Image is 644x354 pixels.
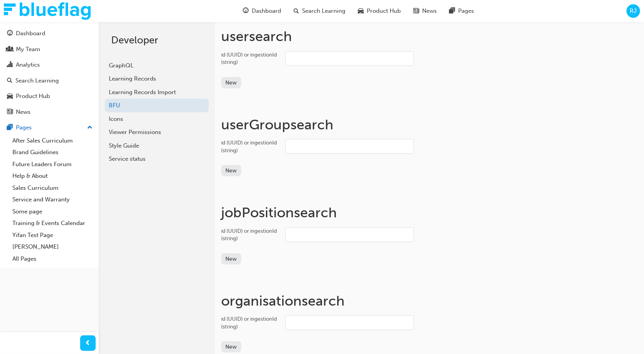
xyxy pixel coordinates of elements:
span: Dashboard [252,7,282,15]
div: Style Guide [109,141,205,150]
span: search-icon [7,77,12,84]
span: guage-icon [7,30,13,37]
button: RJ [627,4,640,18]
button: DashboardMy TeamAnalyticsSearch LearningProduct HubNews [3,25,96,120]
span: search-icon [294,6,299,16]
a: guage-iconDashboard [237,3,288,19]
a: Sales Curriculum [9,182,96,194]
a: Viewer Permissions [105,125,209,139]
a: BFU [105,99,209,112]
a: Product Hub [3,89,96,103]
input: id (UUID) or ingestionId (string) [285,51,414,66]
a: Brand Guidelines [9,146,96,158]
h1: organisation search [221,292,638,309]
button: Pages [3,120,96,135]
div: id (UUID) or ingestionId (string) [221,139,279,154]
span: Product Hub [367,7,401,15]
div: id (UUID) or ingestionId (string) [221,51,279,66]
div: Analytics [16,60,40,69]
span: up-icon [87,123,93,133]
span: RJ [630,7,637,15]
div: Pages [16,123,32,132]
h1: userGroup search [221,116,638,133]
div: Search Learning [15,76,59,85]
a: My Team [3,42,96,57]
a: Icons [105,112,209,126]
h1: user search [221,28,638,45]
div: Viewer Permissions [109,128,205,137]
div: News [16,108,31,117]
a: GraphQL [105,59,209,72]
input: id (UUID) or ingestionId (string) [285,227,414,242]
input: id (UUID) or ingestionId (string) [285,315,414,330]
button: New [221,253,241,265]
span: news-icon [414,6,419,16]
div: Product Hub [16,92,50,101]
button: New [221,77,241,88]
div: Service status [109,155,205,163]
span: car-icon [358,6,364,16]
div: My Team [16,45,40,54]
div: Learning Records [109,74,205,83]
a: Future Leaders Forum [9,158,96,170]
a: news-iconNews [407,3,443,19]
button: New [221,341,241,352]
h1: jobPosition search [221,204,638,221]
a: Service and Warranty [9,194,96,206]
h2: Developer [111,34,203,46]
a: Dashboard [3,26,96,41]
a: search-iconSearch Learning [288,3,352,19]
a: Service status [105,152,209,166]
div: Icons [109,115,205,124]
div: Learning Records Import [109,88,205,97]
a: Analytics [3,58,96,72]
a: After Sales Curriculum [9,135,96,147]
div: id (UUID) or ingestionId (string) [221,227,279,242]
a: [PERSON_NAME] [9,241,96,253]
span: prev-icon [85,339,91,348]
a: Yifan Test Page [9,229,96,241]
span: Pages [459,7,474,15]
a: car-iconProduct Hub [352,3,407,19]
a: Some page [9,206,96,218]
span: pages-icon [450,6,455,16]
div: GraphQL [109,61,205,70]
span: News [422,7,437,15]
span: news-icon [7,109,13,116]
span: car-icon [7,93,13,100]
div: Dashboard [16,29,45,38]
img: Trak [4,2,91,20]
span: guage-icon [243,6,249,16]
a: Style Guide [105,139,209,153]
a: Help & About [9,170,96,182]
a: All Pages [9,253,96,265]
a: pages-iconPages [443,3,481,19]
span: Search Learning [302,7,346,15]
a: News [3,105,96,119]
span: pages-icon [7,124,13,131]
a: Learning Records [105,72,209,86]
span: chart-icon [7,62,13,69]
input: id (UUID) or ingestionId (string) [285,139,414,154]
a: Learning Records Import [105,86,209,99]
a: Search Learning [3,74,96,88]
span: people-icon [7,46,13,53]
a: Training & Events Calendar [9,217,96,229]
div: id (UUID) or ingestionId (string) [221,315,279,330]
button: New [221,165,241,176]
